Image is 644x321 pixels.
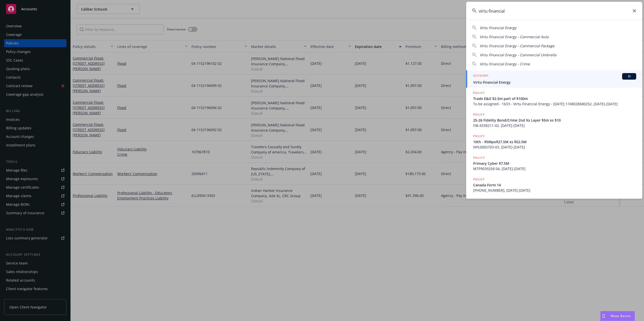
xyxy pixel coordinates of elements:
a: POLICYTrade E&O $2.5m part of $100mTo be assigned - 1633 - Virtu Financial Energy - [DATE] 174802... [466,88,642,109]
span: Virtu Financial Energy - Commercial Umbrella [480,52,556,57]
h5: POLICY [473,112,485,117]
a: ACCOUNTBIVirtu Financial Energy [466,70,642,88]
span: 10th - $5Mpo$27.5M xs $52.5M [473,139,636,144]
input: Search... [466,2,642,20]
a: POLICY10th - $5Mpo$27.5M xs $52.5MNPL0065703-03, [DATE]-[DATE] [466,131,642,152]
h5: POLICY [473,90,485,95]
span: Primary Cyber $7.5M [473,161,636,166]
h5: POLICY [473,177,485,182]
a: POLICYCanada Form 14[PHONE_NUMBER], [DATE]-[DATE] [466,174,642,196]
a: POLICY25-26 Fidelity Bond/Crime 2nd Xs Layer $5m xs $10FIB-4338211-02, [DATE]-[DATE] [466,109,642,131]
span: MTP9039258 04, [DATE]-[DATE] [473,166,636,171]
span: NPL0065703-03, [DATE]-[DATE] [473,144,636,150]
span: Virtu Financial Energy - Commercial Package [480,43,554,48]
span: To be assigned - 1633 - Virtu Financial Energy - [DATE] 1748028680252, [DATE]-[DATE] [473,101,636,106]
span: FIB-4338211-02, [DATE]-[DATE] [473,123,636,128]
a: POLICYPrimary Cyber $7.5MMTP9039258 04, [DATE]-[DATE] [466,152,642,174]
button: Nova Assist [600,311,635,321]
div: Drag to move [600,311,607,321]
span: Canada Form 14 [473,182,636,188]
span: Virtu Financial Energy [473,80,636,85]
h5: ACCOUNT [473,73,489,79]
span: Nova Assist [611,314,631,318]
h5: POLICY [473,155,485,160]
span: Virtu Financial Energy [480,25,516,30]
span: BI [624,74,634,79]
span: [PHONE_NUMBER], [DATE]-[DATE] [473,188,636,193]
span: Trade E&O $2.5m part of $100m [473,96,636,101]
span: Virtu Financial Energy - Commercial Auto [480,34,549,39]
span: 25-26 Fidelity Bond/Crime 2nd Xs Layer $5m xs $10 [473,118,636,123]
span: Virtu Financial Energy - Crime [480,62,530,66]
h5: POLICY [473,134,485,139]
